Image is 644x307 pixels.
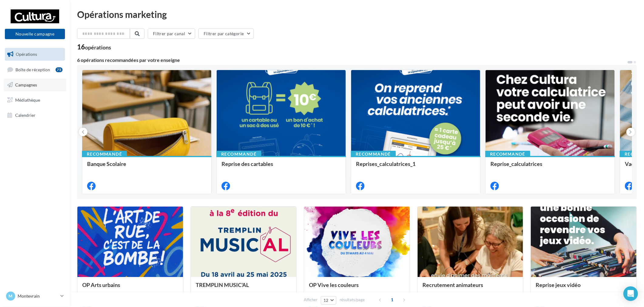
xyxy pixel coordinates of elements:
span: Opérations [16,52,37,57]
div: Recommandé [351,151,396,157]
div: Recommandé [485,151,530,157]
div: Open Intercom Messenger [623,286,638,301]
div: Recommandé [82,151,127,157]
a: Boîte de réception75 [4,63,66,76]
div: 6 opérations recommandées par votre enseigne [77,58,627,62]
span: Reprise_calculatrices [490,160,542,167]
a: Campagnes [4,79,66,91]
button: Filtrer par canal [148,29,195,39]
span: Reprises_calculatrices_1 [356,160,415,167]
span: 12 [324,298,329,303]
span: Campagnes [15,82,37,87]
button: Filtrer par catégorie [198,29,254,39]
span: Calendrier [15,112,36,117]
span: résultats/page [340,297,365,303]
span: Reprise jeux vidéo [536,282,581,288]
span: OP Vive les couleurs [309,282,359,288]
a: Calendrier [4,109,66,122]
span: Banque Scolaire [87,160,126,167]
div: 16 [77,44,111,50]
span: Boîte de réception [15,67,50,72]
div: opérations [85,45,111,50]
div: Recommandé [216,151,261,157]
span: Recrutement animateurs [422,282,483,288]
span: OP Arts urbains [82,282,120,288]
span: TREMPLIN MUSIC'AL [196,282,249,288]
a: Médiathèque [4,94,66,106]
span: Reprise des cartables [222,160,273,167]
span: 1 [387,295,397,305]
button: Nouvelle campagne [5,29,65,39]
a: M Montevrain [5,290,65,302]
div: 75 [56,67,63,72]
p: Montevrain [18,293,58,299]
span: Afficher [304,297,317,303]
button: 12 [321,296,336,305]
a: Opérations [4,48,66,61]
span: Médiathèque [15,97,40,103]
span: M [9,293,13,299]
div: Opérations marketing [77,10,637,19]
